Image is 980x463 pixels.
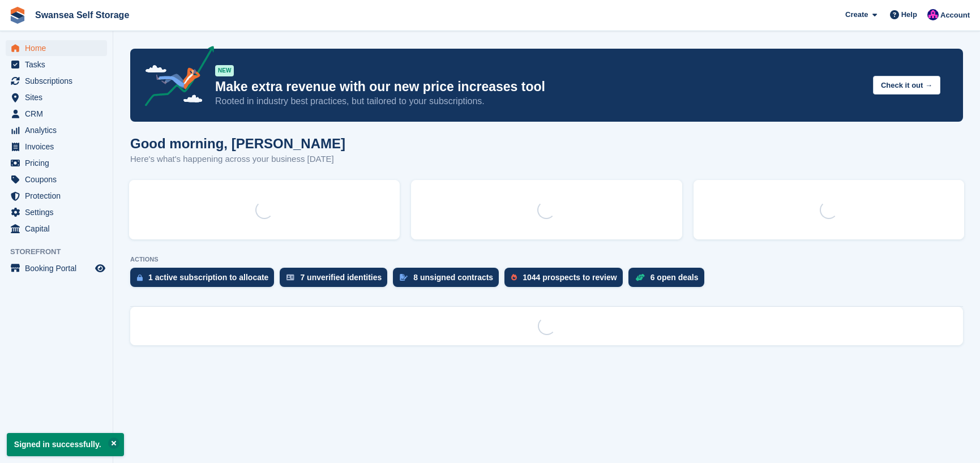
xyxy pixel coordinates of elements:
[845,9,868,20] span: Create
[635,273,645,281] img: deal-1b604bf984904fb50ccaf53a9ad4b4a5d6e5aea283cecdc64d6e3604feb123c2.svg
[137,274,143,281] img: active_subscription_to_allocate_icon-d502201f5373d7db506a760aba3b589e785aa758c864c3986d89f69b8ff3...
[6,155,107,171] a: menu
[504,268,628,293] a: 1044 prospects to review
[25,188,93,204] span: Protection
[9,7,26,24] img: stora-icon-8386f47178a22dfd0bd8f6a31ec36ba5ce8667c1dd55bd0f319d3a0aa187defe.svg
[6,221,107,237] a: menu
[215,79,864,95] p: Make extra revenue with our new price increases tool
[6,40,107,56] a: menu
[25,89,93,105] span: Sites
[6,57,107,72] a: menu
[280,268,393,293] a: 7 unverified identities
[6,139,107,155] a: menu
[93,261,107,275] a: Preview store
[6,260,107,276] a: menu
[940,10,970,21] span: Account
[400,274,408,281] img: contract_signature_icon-13c848040528278c33f63329250d36e43548de30e8caae1d1a13099fd9432cc5.svg
[25,106,93,122] span: CRM
[25,204,93,220] span: Settings
[31,6,134,24] a: Swansea Self Storage
[6,89,107,105] a: menu
[25,172,93,187] span: Coupons
[6,172,107,187] a: menu
[25,40,93,56] span: Home
[901,9,917,20] span: Help
[6,73,107,89] a: menu
[10,246,113,258] span: Storefront
[25,122,93,138] span: Analytics
[130,153,345,166] p: Here's what's happening across your business [DATE]
[6,106,107,122] a: menu
[927,9,939,20] img: Donna Davies
[130,256,963,263] p: ACTIONS
[523,273,617,282] div: 1044 prospects to review
[215,95,864,108] p: Rooted in industry best practices, but tailored to your subscriptions.
[25,73,93,89] span: Subscriptions
[130,136,345,151] h1: Good morning, [PERSON_NAME]
[6,188,107,204] a: menu
[25,57,93,72] span: Tasks
[286,274,294,281] img: verify_identity-adf6edd0f0f0b5bbfe63781bf79b02c33cf7c696d77639b501bdc392416b5a36.svg
[6,122,107,138] a: menu
[300,273,382,282] div: 7 unverified identities
[135,46,215,110] img: price-adjustments-announcement-icon-8257ccfd72463d97f412b2fc003d46551f7dbcb40ab6d574587a9cd5c0d94...
[393,268,504,293] a: 8 unsigned contracts
[873,76,940,95] button: Check it out →
[628,268,710,293] a: 6 open deals
[511,274,517,281] img: prospect-51fa495bee0391a8d652442698ab0144808aea92771e9ea1ae160a38d050c398.svg
[413,273,493,282] div: 8 unsigned contracts
[6,204,107,220] a: menu
[148,273,268,282] div: 1 active subscription to allocate
[651,273,699,282] div: 6 open deals
[215,65,234,76] div: NEW
[25,221,93,237] span: Capital
[7,433,124,456] p: Signed in successfully.
[25,260,93,276] span: Booking Portal
[130,268,280,293] a: 1 active subscription to allocate
[25,155,93,171] span: Pricing
[25,139,93,155] span: Invoices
